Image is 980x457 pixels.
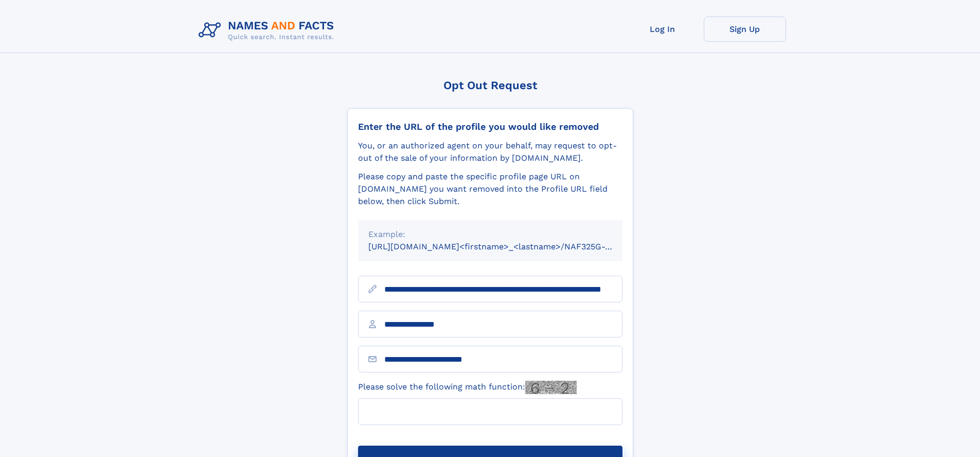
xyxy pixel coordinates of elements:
div: Opt Out Request [347,79,633,92]
label: Please solve the following math function: [358,381,577,394]
small: [URL][DOMAIN_NAME]<firstname>_<lastname>/NAF325G-xxxxxxxx [368,242,642,251]
div: You, or an authorized agent on your behalf, may request to opt-out of the sale of your informatio... [358,140,622,164]
a: Log In [621,16,704,42]
div: Example: [368,228,612,241]
div: Please copy and paste the specific profile page URL on [DOMAIN_NAME] you want removed into the Pr... [358,171,622,208]
img: Logo Names and Facts [194,16,343,44]
div: Enter the URL of the profile you would like removed [358,121,622,132]
a: Sign Up [704,16,786,42]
